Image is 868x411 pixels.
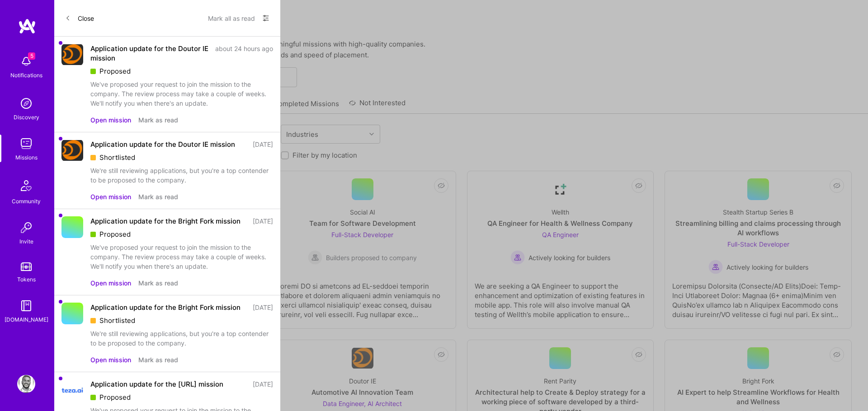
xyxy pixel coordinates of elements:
[253,216,273,226] div: [DATE]
[253,140,273,149] div: [DATE]
[208,11,255,25] button: Mark all as read
[253,303,273,312] div: [DATE]
[17,94,35,112] img: discovery
[138,115,178,125] button: Mark as read
[90,115,131,125] button: Open mission
[90,140,235,149] div: Application update for the Doutor IE mission
[65,11,94,25] button: Close
[21,262,32,271] img: tokens
[90,329,273,348] div: We're still reviewing applications, but you're a top contender to be proposed to the company.
[12,196,41,206] div: Community
[90,153,273,162] div: Shortlisted
[138,355,178,364] button: Mark as read
[15,375,38,393] a: User Avatar
[90,216,241,226] div: Application update for the Bright Fork mission
[90,192,131,201] button: Open mission
[90,392,273,402] div: Proposed
[90,229,273,239] div: Proposed
[90,316,273,325] div: Shortlisted
[15,175,37,196] img: Community
[18,18,36,34] img: logo
[61,44,83,65] img: Company Logo
[90,278,131,288] button: Open mission
[15,153,38,162] div: Missions
[17,135,35,153] img: teamwork
[14,112,39,122] div: Discovery
[90,303,241,312] div: Application update for the Bright Fork mission
[90,355,131,364] button: Open mission
[90,379,223,389] div: Application update for the [URL] mission
[215,44,273,63] div: about 24 hours ago
[90,166,273,185] div: We're still reviewing applications, but you're a top contender to be proposed to the company.
[17,275,36,284] div: Tokens
[90,243,273,271] div: We've proposed your request to join the mission to the company. The review process may take a cou...
[17,297,35,315] img: guide book
[19,237,33,246] div: Invite
[90,44,210,63] div: Application update for the Doutor IE mission
[17,219,35,237] img: Invite
[61,379,83,401] img: Company Logo
[61,140,83,161] img: Company Logo
[5,315,48,324] div: [DOMAIN_NAME]
[138,278,178,288] button: Mark as read
[17,375,35,393] img: User Avatar
[253,379,273,389] div: [DATE]
[90,79,273,108] div: We've proposed your request to join the mission to the company. The review process may take a cou...
[90,66,273,76] div: Proposed
[138,192,178,201] button: Mark as read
